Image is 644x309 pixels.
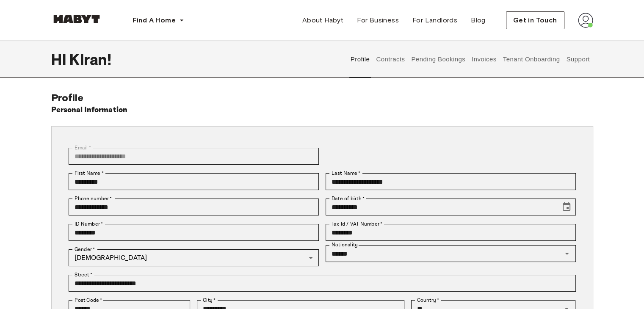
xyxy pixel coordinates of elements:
[75,144,91,152] label: Email
[69,148,319,165] div: You can't change your email address at the moment. Please reach out to customer support in case y...
[75,296,102,304] label: Post Code
[513,15,557,25] span: Get in Touch
[126,12,191,29] button: Find A Home
[502,41,561,78] button: Tenant Onboarding
[464,12,492,29] a: Blog
[332,220,382,228] label: Tax Id / VAT Number
[296,12,350,29] a: About Habyt
[332,169,361,177] label: Last Name
[75,220,103,228] label: ID Number
[75,271,92,279] label: Street
[51,50,69,68] span: Hi
[133,15,176,25] span: Find A Home
[357,15,399,25] span: For Business
[51,15,102,23] img: Habyt
[406,12,464,29] a: For Landlords
[471,41,498,78] button: Invoices
[506,11,564,29] button: Get in Touch
[75,195,112,202] label: Phone number
[412,15,457,25] span: For Landlords
[75,246,95,253] label: Gender
[347,41,593,78] div: user profile tabs
[561,248,573,259] button: Open
[332,241,358,248] label: Nationality
[203,296,216,304] label: City
[69,249,319,266] div: [DEMOGRAPHIC_DATA]
[578,13,593,28] img: avatar
[69,50,111,68] span: Kiran !
[417,296,439,304] label: Country
[332,195,365,202] label: Date of birth
[375,41,406,78] button: Contracts
[51,104,128,116] h6: Personal Information
[302,15,343,25] span: About Habyt
[75,169,104,177] label: First Name
[410,41,467,78] button: Pending Bookings
[471,15,486,25] span: Blog
[558,199,575,215] button: Choose date, selected date is Apr 12, 1998
[51,91,84,104] span: Profile
[350,12,406,29] a: For Business
[349,41,371,78] button: Profile
[565,41,591,78] button: Support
